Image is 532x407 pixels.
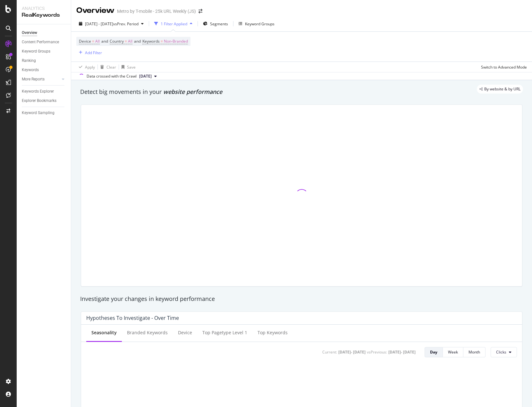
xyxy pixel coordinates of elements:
button: Day [425,347,443,357]
span: Clicks [496,349,506,355]
div: Keyword Sampling [22,110,55,116]
span: = [161,38,163,44]
button: Month [463,347,486,357]
div: [DATE] - [DATE] [388,349,416,355]
span: Keywords [142,38,160,44]
button: Clicks [491,347,517,357]
div: Hypotheses to Investigate - Over Time [86,315,179,321]
div: legacy label [477,85,523,94]
span: Segments [210,21,228,27]
span: = [125,38,127,44]
button: Save [119,62,136,72]
div: Clear [106,64,116,70]
div: More Reports [22,76,45,83]
div: Device [178,329,192,336]
div: Seasonality [91,329,117,336]
div: Overview [22,29,37,36]
a: Keyword Groups [22,48,66,55]
span: vs Prev. Period [113,21,139,27]
div: Keyword Groups [245,21,274,27]
div: Save [127,64,136,70]
div: Top Keywords [258,329,288,336]
button: Clear [98,62,116,72]
span: and [134,38,141,44]
span: = [92,38,94,44]
button: [DATE] - [DATE]vsPrev. Period [76,19,146,29]
div: Branded Keywords [127,329,168,336]
button: [DATE] [137,72,159,80]
span: Non-Branded [164,37,188,46]
span: 2024 Sep. 6th [139,73,152,79]
a: Explorer Bookmarks [22,97,66,104]
div: Week [448,349,458,355]
div: Switch to Advanced Mode [481,64,527,70]
span: Device [79,38,91,44]
div: Current: [322,349,337,355]
div: Day [430,349,437,355]
a: Ranking [22,57,66,64]
div: Explorer Bookmarks [22,97,56,104]
button: Keyword Groups [236,19,277,29]
div: vs Previous : [367,349,387,355]
div: Keywords Explorer [22,88,54,95]
a: Overview [22,29,66,36]
div: Content Performance [22,39,59,46]
div: Keywords [22,67,39,73]
div: Add Filter [85,50,102,55]
a: Keyword Sampling [22,110,66,116]
span: and [101,38,108,44]
a: Content Performance [22,39,66,46]
span: All [128,37,132,46]
div: Data crossed with the Crawl [87,73,137,79]
a: Keywords Explorer [22,88,66,95]
div: Keyword Groups [22,48,50,55]
div: Top pagetype Level 1 [202,329,247,336]
a: More Reports [22,76,60,83]
button: Week [443,347,463,357]
div: 1 Filter Applied [161,21,187,27]
span: All [95,37,100,46]
div: Metro by T-mobile - 25k URL Weekly (JS) [117,8,196,14]
div: [DATE] - [DATE] [338,349,366,355]
div: Analytics [22,5,66,12]
button: 1 Filter Applied [152,19,195,29]
button: Switch to Advanced Mode [478,62,527,72]
span: Country [110,38,124,44]
span: By website & by URL [484,87,520,91]
div: Ranking [22,57,36,64]
div: Month [469,349,480,355]
span: [DATE] - [DATE] [85,21,113,27]
div: Apply [85,64,95,70]
div: Overview [76,5,114,16]
div: arrow-right-arrow-left [198,9,202,13]
button: Segments [200,19,231,29]
button: Add Filter [76,49,102,56]
a: Keywords [22,67,66,73]
button: Apply [76,62,95,72]
div: RealKeywords [22,12,66,19]
div: Investigate your changes in keyword performance [80,295,523,303]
